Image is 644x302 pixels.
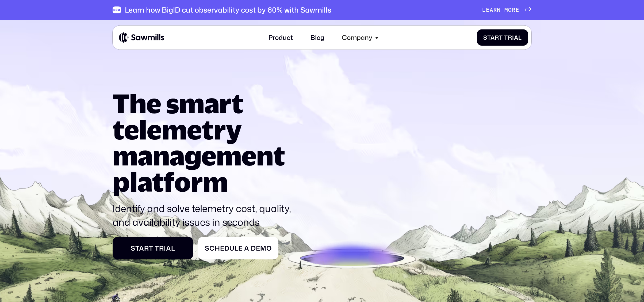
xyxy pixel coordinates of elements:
[482,7,519,13] div: Learn more
[113,90,299,195] h1: The smart telemetry management platform
[113,202,299,229] p: Identify and solve telemetry cost, quality, and availability issues in seconds
[264,29,298,46] a: Product
[205,244,272,252] div: Schedule a Demo
[482,7,531,13] a: Learn more
[483,34,522,41] div: Start Trial
[113,237,193,259] a: Start Trial
[477,29,528,46] a: Start Trial
[342,34,372,41] div: Company
[198,237,278,259] a: Schedule a Demo
[306,29,329,46] a: Blog
[125,6,331,14] div: Learn how BigID cut observability cost by 60% with Sawmills
[119,244,187,252] div: Start Trial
